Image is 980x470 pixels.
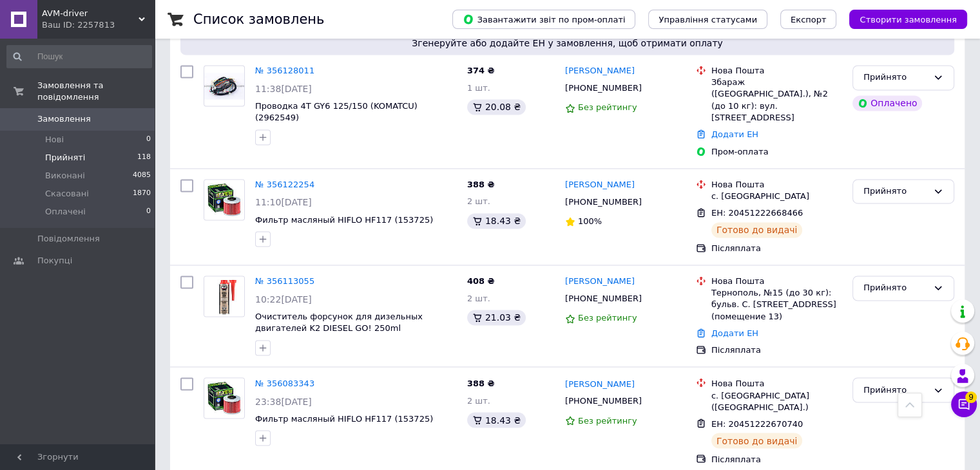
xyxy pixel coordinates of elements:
[711,191,842,202] div: с. [GEOGRAPHIC_DATA]
[45,206,86,218] span: Оплачені
[45,188,89,200] span: Скасовані
[863,71,928,84] div: Прийнято
[42,8,139,19] span: AVM-driver
[711,129,758,139] a: Додати ЕН
[711,390,842,413] div: с. [GEOGRAPHIC_DATA] ([GEOGRAPHIC_DATA].)
[467,395,490,405] span: 2 шт.
[463,14,625,25] span: Завантажити звіт по пром-оплаті
[711,418,803,428] span: ЕН: 20451222670740
[711,433,803,448] div: Готово до видачі
[852,95,922,111] div: Оплачено
[467,83,490,93] span: 1 шт.
[37,255,72,267] span: Покупці
[204,276,244,316] img: Фото товару
[565,294,642,303] span: [PHONE_NUMBER]
[204,377,245,418] a: Фото товару
[204,65,245,106] a: Фото товару
[711,208,803,218] span: ЕН: 20451222668466
[45,170,85,182] span: Виконані
[37,80,155,103] span: Замовлення та повідомлення
[45,152,85,164] span: Прийняті
[467,213,526,229] div: 18.43 ₴
[255,378,314,388] a: № 356083343
[711,287,842,323] div: Тернополь, №15 (до 30 кг): бульв. С. [STREET_ADDRESS] (помещение 13)
[255,276,314,286] a: № 356113055
[255,66,314,75] a: № 356128011
[255,101,418,123] a: Проводка 4T GY6 125/150 (KOMATCU) (2962549)
[255,84,312,94] span: 11:38[DATE]
[452,10,635,29] button: Завантажити звіт по пром-оплаті
[711,344,842,356] div: Післяплата
[863,383,928,397] div: Прийнято
[204,180,244,220] img: Фото товару
[255,396,312,406] span: 23:38[DATE]
[6,45,152,68] input: Пошук
[578,102,637,112] span: Без рейтингу
[711,328,758,338] a: Додати ЕН
[658,15,757,24] span: Управління статусами
[711,453,842,465] div: Післяплата
[863,185,928,198] div: Прийнято
[133,170,151,182] span: 4085
[711,179,842,191] div: Нова Пошта
[578,216,602,226] span: 100%
[467,276,495,286] span: 408 ₴
[965,391,977,403] span: 9
[863,281,928,295] div: Прийнято
[146,206,151,218] span: 0
[255,294,312,305] span: 10:22[DATE]
[255,180,314,189] a: № 356122254
[45,134,64,146] span: Нові
[711,222,803,238] div: Готово до видачі
[467,412,526,428] div: 18.43 ₴
[186,37,949,50] span: Згенеруйте або додайте ЕН у замовлення, щоб отримати оплату
[467,294,490,303] span: 2 шт.
[204,73,244,99] img: Фото товару
[255,413,433,423] a: Фильтр масляный HIFLO HF117 (153725)
[565,395,642,405] span: [PHONE_NUMBER]
[467,180,495,189] span: 388 ₴
[849,10,967,29] button: Створити замовлення
[255,197,312,207] span: 11:10[DATE]
[578,415,637,425] span: Без рейтингу
[565,83,642,93] span: [PHONE_NUMBER]
[565,276,635,288] a: [PERSON_NAME]
[467,66,495,75] span: 374 ₴
[137,152,151,164] span: 118
[565,179,635,191] a: [PERSON_NAME]
[836,14,967,24] a: Створити замовлення
[711,377,842,389] div: Нова Пошта
[711,77,842,124] div: Збараж ([GEOGRAPHIC_DATA].), №2 (до 10 кг): вул. [STREET_ADDRESS]
[648,10,767,29] button: Управління статусами
[711,146,842,158] div: Пром-оплата
[467,378,495,388] span: 388 ₴
[791,15,827,24] span: Експорт
[711,243,842,254] div: Післяплата
[578,313,637,323] span: Без рейтингу
[467,99,526,115] div: 20.08 ₴
[255,215,433,225] a: Фильтр масляный HIFLO HF117 (153725)
[565,378,635,390] a: [PERSON_NAME]
[780,10,837,29] button: Експорт
[951,391,977,417] button: Чат з покупцем9
[467,196,490,206] span: 2 шт.
[204,179,245,220] a: Фото товару
[467,310,526,325] div: 21.03 ₴
[146,134,151,146] span: 0
[711,276,842,287] div: Нова Пошта
[37,233,100,245] span: Повідомлення
[565,65,635,77] a: [PERSON_NAME]
[711,65,842,77] div: Нова Пошта
[193,12,324,27] h1: Список замовлень
[37,113,91,125] span: Замовлення
[565,197,642,207] span: [PHONE_NUMBER]
[255,312,423,334] a: Очиститель форсунок для дизельных двигателей K2 DIESEL GO! 250ml
[860,15,957,24] span: Створити замовлення
[42,19,155,31] div: Ваш ID: 2257813
[204,276,245,317] a: Фото товару
[204,378,244,418] img: Фото товару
